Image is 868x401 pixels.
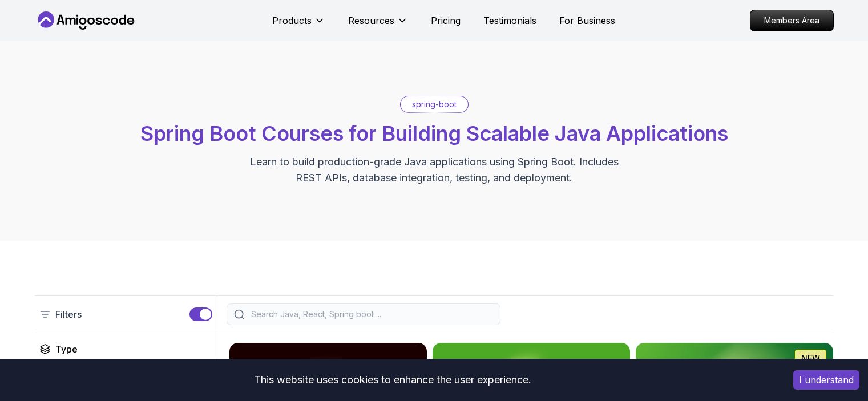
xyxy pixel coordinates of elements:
p: Resources [348,14,394,27]
button: Accept cookies [793,370,859,390]
div: This website uses cookies to enhance the user experience. [9,367,776,392]
p: spring-boot [412,99,457,110]
p: Learn to build production-grade Java applications using Spring Boot. Includes REST APIs, database... [243,154,626,186]
input: Search Java, React, Spring boot ... [249,309,493,320]
button: Products [272,14,325,37]
p: Filters [55,307,82,321]
a: Testimonials [483,14,536,27]
a: Pricing [431,14,461,27]
p: NEW [801,353,820,364]
span: Spring Boot Courses for Building Scalable Java Applications [140,121,728,146]
p: Products [272,14,312,27]
button: Resources [348,14,408,37]
p: Members Area [750,10,833,31]
a: Members Area [750,10,834,31]
h2: Type [55,342,78,356]
a: For Business [559,14,615,27]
